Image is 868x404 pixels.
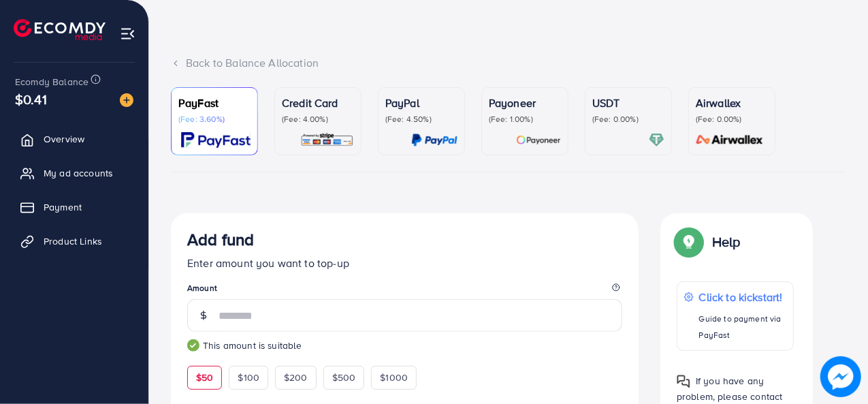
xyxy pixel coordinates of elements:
img: card [692,132,768,148]
span: My ad accounts [44,166,113,180]
h3: Add fund [187,230,254,249]
img: logo [14,19,106,40]
img: card [411,132,457,148]
img: card [516,132,561,148]
a: Payment [10,193,138,221]
span: $0.41 [15,89,47,109]
span: Product Links [44,234,102,248]
a: Product Links [10,228,138,255]
span: $1000 [380,371,408,384]
a: My ad accounts [10,159,138,187]
p: (Fee: 4.50%) [385,114,457,125]
p: PayFast [178,95,251,111]
img: Popup guide [677,375,690,388]
span: Overview [44,132,84,146]
p: USDT [592,95,664,111]
p: Guide to payment via PayFast [699,311,786,343]
p: Click to kickstart! [699,289,786,305]
img: Popup guide [677,230,701,254]
small: This amount is suitable [187,339,622,352]
div: Back to Balance Allocation [171,55,846,71]
p: Payoneer [489,95,561,111]
span: $200 [284,371,308,384]
img: card [649,132,664,148]
span: $500 [332,371,356,384]
p: (Fee: 0.00%) [696,114,768,125]
img: guide [187,339,199,352]
p: (Fee: 1.00%) [489,114,561,125]
span: Ecomdy Balance [15,75,89,89]
span: $100 [238,371,259,384]
p: Help [712,234,741,250]
p: (Fee: 3.60%) [178,114,251,125]
img: menu [120,26,135,42]
p: (Fee: 0.00%) [592,114,664,125]
span: Payment [44,200,82,214]
img: image [820,356,861,397]
legend: Amount [187,282,622,299]
p: Airwallex [696,95,768,111]
span: $50 [196,371,213,384]
p: Enter amount you want to top-up [187,255,622,271]
img: card [300,132,354,148]
a: Overview [10,125,138,153]
img: image [120,93,133,107]
p: PayPal [385,95,457,111]
img: card [181,132,251,148]
p: (Fee: 4.00%) [282,114,354,125]
p: Credit Card [282,95,354,111]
